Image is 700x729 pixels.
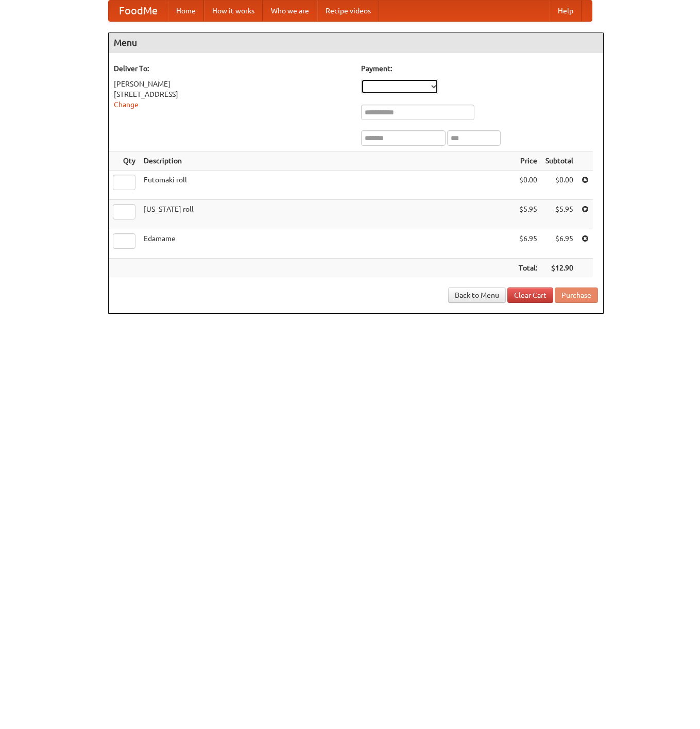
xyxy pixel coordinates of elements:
td: Edamame [140,229,515,259]
th: Qty [109,151,140,171]
a: Help [550,1,582,21]
td: [US_STATE] roll [140,200,515,229]
div: [PERSON_NAME] [114,79,351,89]
a: How it works [204,1,263,21]
div: [STREET_ADDRESS] [114,89,351,99]
th: Subtotal [541,151,577,171]
a: Recipe videos [317,1,379,21]
h4: Menu [109,32,603,53]
td: $6.95 [515,229,541,259]
td: $5.95 [541,200,577,229]
a: FoodMe [109,1,168,21]
td: $5.95 [515,200,541,229]
a: Clear Cart [507,287,553,303]
td: $6.95 [541,229,577,259]
th: Price [515,151,541,171]
th: $12.90 [541,259,577,278]
a: Back to Menu [448,287,506,303]
a: Change [114,100,139,109]
a: Who we are [263,1,317,21]
td: Futomaki roll [140,171,515,200]
h5: Payment: [361,63,598,74]
button: Purchase [555,287,598,303]
h5: Deliver To: [114,63,351,74]
td: $0.00 [515,171,541,200]
th: Total: [515,259,541,278]
td: $0.00 [541,171,577,200]
th: Description [140,151,515,171]
a: Home [168,1,204,21]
